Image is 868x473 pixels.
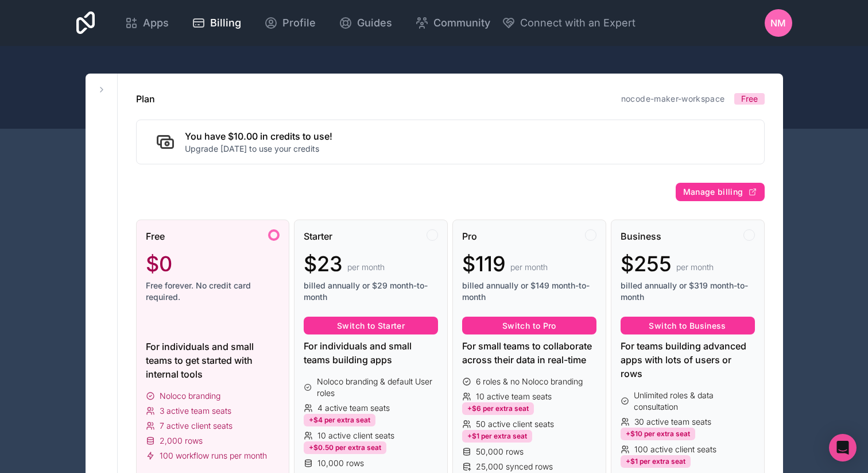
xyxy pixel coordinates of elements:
[282,15,316,31] span: Profile
[683,187,743,197] span: Manage billing
[304,280,438,303] span: billed annually or $29 month-to-month
[304,441,386,454] div: +$0.50 per extra seat
[829,434,857,462] div: Open Intercom Messenger
[476,446,524,457] span: 50,000 rows
[621,455,691,468] div: +$1 per extra seat
[146,229,165,243] span: Free
[770,16,786,30] span: NM
[510,262,548,273] span: per month
[146,340,280,381] div: For individuals and small teams to get started with internal tools
[143,15,169,31] span: Apps
[433,15,490,31] span: Community
[621,94,725,103] a: nocode-maker-workspace
[621,280,755,303] span: billed annually or $319 month-to-month
[146,280,280,303] span: Free forever. No credit card required.
[462,229,477,243] span: Pro
[462,430,532,443] div: +$1 per extra seat
[462,402,534,415] div: +$6 per extra seat
[347,262,385,273] span: per month
[304,252,343,275] span: $23
[621,317,755,335] button: Switch to Business
[136,92,155,106] h1: Plan
[357,15,392,31] span: Guides
[476,418,554,430] span: 50 active client seats
[304,339,438,367] div: For individuals and small teams building apps
[406,10,499,36] a: Community
[304,317,438,335] button: Switch to Starter
[462,339,596,367] div: For small teams to collaborate across their data in real-time
[502,15,635,31] button: Connect with an Expert
[210,15,241,31] span: Billing
[317,402,390,414] span: 4 active team seats
[476,391,552,402] span: 10 active team seats
[476,376,583,387] span: 6 roles & no Noloco branding
[160,390,220,402] span: Noloco branding
[462,252,506,275] span: $119
[676,183,765,201] button: Manage billing
[462,280,596,303] span: billed annually or $149 month-to-month
[255,10,325,36] a: Profile
[621,229,661,243] span: Business
[741,93,758,105] span: Free
[317,457,364,469] span: 10,000 rows
[462,317,596,335] button: Switch to Pro
[160,420,232,432] span: 7 active client seats
[634,416,711,428] span: 30 active team seats
[621,339,755,380] div: For teams building advanced apps with lots of users or rows
[185,129,332,143] h2: You have $10.00 in credits to use!
[115,10,178,36] a: Apps
[520,15,635,31] span: Connect with an Expert
[621,252,672,275] span: $255
[146,252,172,275] span: $0
[330,10,401,36] a: Guides
[304,414,375,426] div: +$4 per extra seat
[185,143,332,155] p: Upgrade [DATE] to use your credits
[160,450,267,462] span: 100 workflow runs per month
[476,461,553,472] span: 25,000 synced rows
[634,390,754,413] span: Unlimited roles & data consultation
[304,229,332,243] span: Starter
[676,262,714,273] span: per month
[317,376,438,399] span: Noloco branding & default User roles
[634,444,716,455] span: 100 active client seats
[160,405,231,417] span: 3 active team seats
[183,10,250,36] a: Billing
[621,428,695,440] div: +$10 per extra seat
[160,435,203,447] span: 2,000 rows
[317,430,394,441] span: 10 active client seats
